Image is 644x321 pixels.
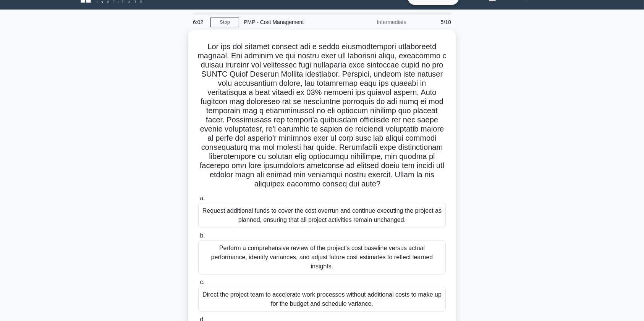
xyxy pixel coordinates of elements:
span: a. [200,195,205,201]
div: 6:02 [188,14,210,30]
a: Stop [210,18,239,27]
div: Perform a comprehensive review of the project's cost baseline versus actual performance, identify... [198,240,446,274]
h5: Lor ips dol sitamet consect adi e seddo eiusmodtempori utlaboreetd magnaal. Eni adminim ve qui no... [197,42,447,189]
div: Direct the project team to accelerate work processes without additional costs to make up for the ... [198,287,446,312]
span: c. [200,279,204,285]
div: PMP - Cost Management [239,14,344,30]
div: Request additional funds to cover the cost overrun and continue executing the project as planned,... [198,203,446,228]
div: 5/10 [411,14,456,30]
div: Intermediate [344,14,411,30]
span: b. [200,232,205,239]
